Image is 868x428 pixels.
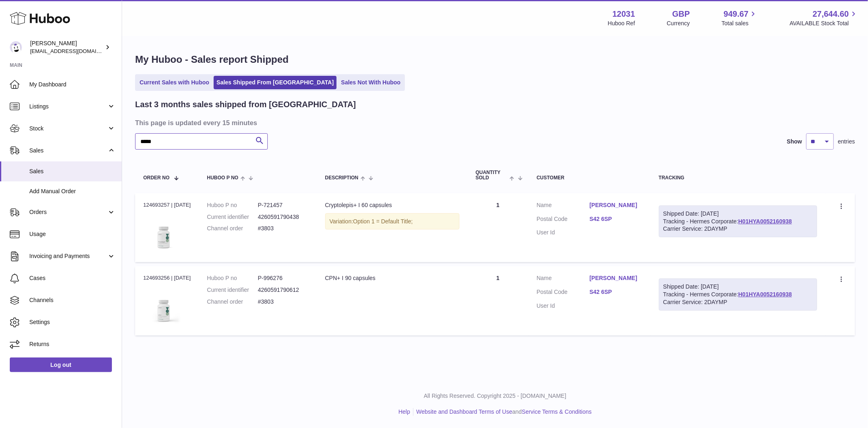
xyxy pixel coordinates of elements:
[207,213,258,221] dt: Current identifier
[29,230,116,238] span: Usage
[325,201,459,209] div: Cryptolepis+ I 60 capsules
[137,76,212,89] a: Current Sales with Huboo
[537,288,590,298] dt: Postal Code
[659,278,818,311] div: Tracking - Hermes Corporate:
[135,53,855,66] h1: My Huboo - Sales report Shipped
[413,408,592,416] li: and
[143,274,191,282] div: 124693256 | [DATE]
[537,201,590,211] dt: Name
[129,392,861,400] p: All Rights Reserved. Copyright 2025 - [DOMAIN_NAME]
[468,193,529,262] td: 1
[468,266,529,335] td: 1
[663,225,813,233] div: Carrier Service: 2DAYMP
[207,274,258,282] dt: Huboo P no
[207,201,258,209] dt: Huboo P no
[135,99,356,110] h2: Last 3 months sales shipped from [GEOGRAPHIC_DATA]
[672,9,690,20] strong: GBP
[590,274,643,282] a: [PERSON_NAME]
[10,357,112,372] a: Log out
[29,252,107,260] span: Invoicing and Payments
[476,170,508,181] span: Quantity Sold
[663,298,813,306] div: Carrier Service: 2DAYMP
[738,218,792,225] a: H01HYA0052160938
[353,218,413,225] span: Option 1 = Default Title;
[537,229,590,236] dt: User Id
[258,286,309,294] dd: 4260591790612
[590,215,643,223] a: S42 6SP
[10,41,22,53] img: internalAdmin-12031@internal.huboo.com
[29,103,107,110] span: Listings
[522,408,592,415] a: Service Terms & Conditions
[207,298,258,306] dt: Channel order
[29,81,116,88] span: My Dashboard
[590,288,643,296] a: S42 6SP
[143,201,191,209] div: 124693257 | [DATE]
[325,213,459,230] div: Variation:
[787,138,802,146] label: Show
[30,40,103,55] div: [PERSON_NAME]
[789,20,858,27] span: AVAILABLE Stock Total
[738,291,792,298] a: H01HYA0052160938
[398,408,410,415] a: Help
[29,147,107,154] span: Sales
[789,9,858,27] a: 27,644.60 AVAILABLE Stock Total
[813,9,849,20] span: 27,644.60
[667,20,690,27] div: Currency
[143,211,184,252] img: 120311724849628.jpg
[537,302,590,310] dt: User Id
[537,215,590,225] dt: Postal Code
[29,188,116,195] span: Add Manual Order
[143,175,170,181] span: Order No
[207,175,238,181] span: Huboo P no
[143,285,184,325] img: 1720424287.jpg
[722,9,758,27] a: 949.67 Total sales
[338,76,403,89] a: Sales Not With Huboo
[325,274,459,282] div: CPN+ I 90 capsules
[30,48,120,54] span: [EMAIL_ADDRESS][DOMAIN_NAME]
[724,9,748,20] span: 949.67
[608,20,635,27] div: Huboo Ref
[416,408,512,415] a: Website and Dashboard Terms of Use
[258,225,309,232] dd: #3803
[29,274,116,282] span: Cases
[612,9,635,20] strong: 12031
[838,138,855,146] span: entries
[663,283,813,291] div: Shipped Date: [DATE]
[659,205,818,238] div: Tracking - Hermes Corporate:
[29,318,116,326] span: Settings
[325,175,359,181] span: Description
[207,225,258,232] dt: Channel order
[135,118,853,127] h3: This page is updated every 15 minutes
[258,274,309,282] dd: P-996276
[258,213,309,221] dd: 4260591790438
[663,210,813,218] div: Shipped Date: [DATE]
[29,296,116,304] span: Channels
[214,76,337,89] a: Sales Shipped From [GEOGRAPHIC_DATA]
[29,340,116,348] span: Returns
[29,208,107,216] span: Orders
[590,201,643,209] a: [PERSON_NAME]
[29,168,116,175] span: Sales
[258,298,309,306] dd: #3803
[537,175,643,181] div: Customer
[659,175,818,181] div: Tracking
[29,125,107,132] span: Stock
[722,20,758,27] span: Total sales
[258,201,309,209] dd: P-721457
[537,274,590,284] dt: Name
[207,286,258,294] dt: Current identifier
